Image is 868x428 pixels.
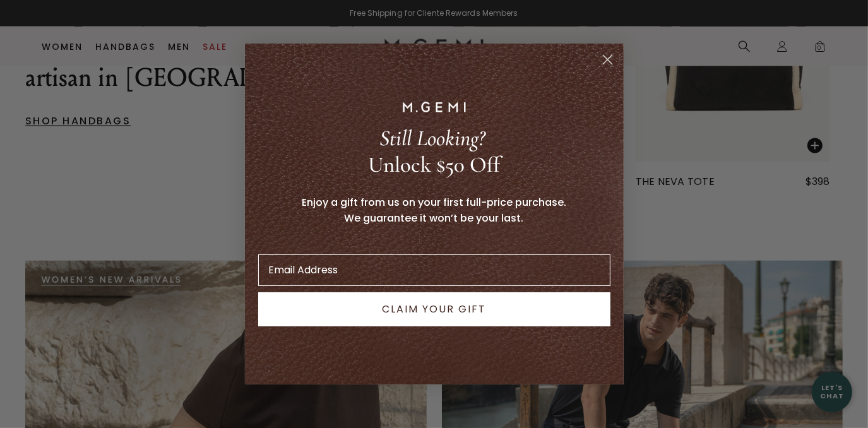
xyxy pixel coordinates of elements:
img: M.GEMI [403,102,466,112]
input: Email Address [258,254,610,286]
button: Close dialog [597,49,619,71]
span: Enjoy a gift from us on your first full-price purchase. We guarantee it won’t be your last. [302,195,566,225]
button: CLAIM YOUR GIFT [258,292,610,326]
span: Still Looking? [379,125,485,152]
span: Unlock $50 Off [368,152,500,178]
